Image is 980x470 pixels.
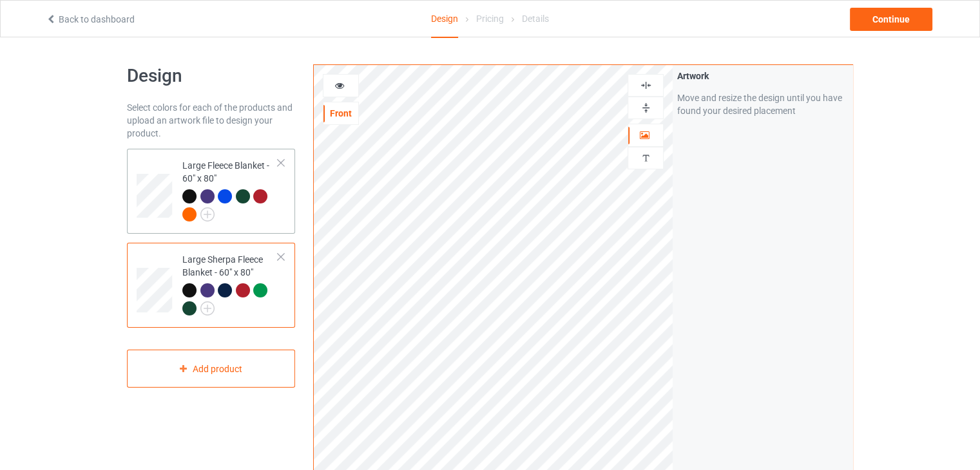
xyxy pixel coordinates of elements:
[431,1,458,38] div: Design
[677,70,848,82] div: Artwork
[200,207,215,221] img: svg+xml;base64,PD94bWwgdmVyc2lvbj0iMS4wIiBlbmNvZGluZz0iVVRGLTgiPz4KPHN2ZyB3aWR0aD0iMjJweCIgaGVpZ2...
[323,107,358,120] div: Front
[127,149,295,234] div: Large Fleece Blanket - 60" x 80"
[677,91,848,117] div: Move and resize the design until you have found your desired placement
[476,1,504,37] div: Pricing
[640,79,652,91] img: svg%3E%0A
[127,350,295,388] div: Add product
[46,14,135,24] a: Back to dashboard
[182,253,278,314] div: Large Sherpa Fleece Blanket - 60" x 80"
[522,1,549,37] div: Details
[640,152,652,164] img: svg%3E%0A
[182,159,278,220] div: Large Fleece Blanket - 60" x 80"
[127,101,295,140] div: Select colors for each of the products and upload an artwork file to design your product.
[127,243,295,328] div: Large Sherpa Fleece Blanket - 60" x 80"
[200,301,215,315] img: svg+xml;base64,PD94bWwgdmVyc2lvbj0iMS4wIiBlbmNvZGluZz0iVVRGLTgiPz4KPHN2ZyB3aWR0aD0iMjJweCIgaGVpZ2...
[640,102,652,114] img: svg%3E%0A
[850,8,932,31] div: Continue
[127,64,295,88] h1: Design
